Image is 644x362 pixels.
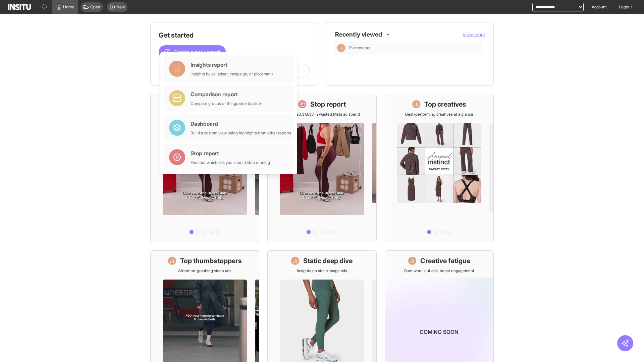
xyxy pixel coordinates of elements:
[191,61,273,69] div: Insights report
[463,31,485,38] button: View more
[463,32,485,37] span: View more
[191,160,270,165] div: Find out which ads you should stop running
[8,4,31,10] img: Logo
[63,4,74,10] span: Home
[267,94,376,242] a: Stop reportSave £20,318.33 in wasted Meta ad spend
[424,100,466,109] h1: Top creatives
[180,256,242,265] h1: Top thumbstoppers
[191,71,273,77] div: Insights by ad, adset, campaign, or placement
[191,130,291,136] div: Build a custom view using highlights from other reports
[191,90,261,98] div: Comparison report
[385,94,494,242] a: Top creativesBest-performing creatives at a glance
[159,45,226,59] button: Create a new report
[303,256,353,265] h1: Static deep dive
[405,112,473,117] p: Best-performing creatives at a glance
[191,149,270,157] div: Stop report
[191,120,291,128] div: Dashboard
[178,268,231,274] p: Attention-grabbing video ads
[191,101,261,106] div: Compare groups of things side by side
[150,94,259,242] a: What's live nowSee all active ads instantly
[116,4,125,10] span: New
[90,4,100,10] span: Open
[159,31,310,40] h1: Get started
[349,45,370,51] span: Placements
[297,268,347,274] p: Insights on static image ads
[310,100,346,109] h1: Stop report
[337,44,345,52] div: Insights
[173,48,220,56] span: Create a new report
[284,112,360,117] p: Save £20,318.33 in wasted Meta ad spend
[349,45,480,51] span: Placements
